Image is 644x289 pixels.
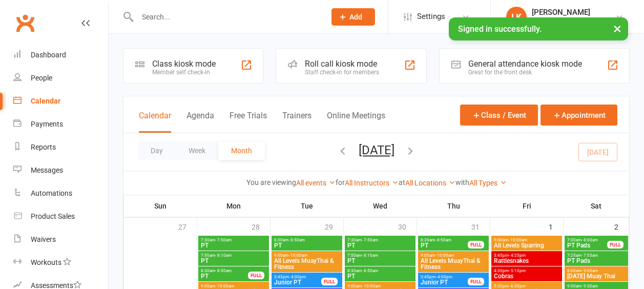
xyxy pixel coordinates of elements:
[347,284,413,288] span: 9:00am
[139,111,171,133] button: Calendar
[13,182,108,205] a: Automations
[305,69,379,76] div: Staff check-in for members
[274,275,322,279] span: 3:45pm
[347,238,413,242] span: 7:30am
[31,143,56,151] div: Reports
[197,195,271,217] th: Mon
[327,111,385,133] button: Online Meetings
[176,141,218,160] button: Week
[12,10,38,36] a: Clubworx
[581,284,598,288] span: - 9:30am
[289,275,306,279] span: - 4:00pm
[420,238,468,242] span: 8:30am
[420,253,487,258] span: 9:00am
[468,241,484,249] div: FULL
[274,279,322,285] span: Junior PT
[493,253,560,258] span: 3:45pm
[31,189,72,197] div: Automations
[455,178,469,187] strong: with
[215,269,232,273] span: - 8:50am
[468,69,582,76] div: Great for the front desk
[186,111,214,133] button: Agenda
[288,238,305,242] span: - 8:50am
[567,242,608,249] span: PT Pads
[608,17,627,39] button: ×
[399,178,405,187] strong: at
[567,253,626,258] span: 7:25am
[13,205,108,228] a: Product Sales
[493,273,560,279] span: Cobras
[345,179,399,187] a: All Instructors
[359,143,394,157] button: [DATE]
[31,166,63,174] div: Messages
[248,272,264,279] div: FULL
[215,284,234,288] span: - 10:00am
[331,8,375,26] button: Add
[200,284,267,288] span: 9:00am
[31,74,52,82] div: People
[581,238,598,242] span: - 8:00am
[200,273,248,279] span: PT
[321,278,338,285] div: FULL
[405,179,455,187] a: All Locations
[567,269,626,273] span: 8:00am
[13,90,108,113] a: Calendar
[305,59,379,69] div: Roll call kiosk mode
[13,67,108,90] a: People
[31,235,56,243] div: Waivers
[508,238,527,242] span: - 10:00am
[506,7,527,27] div: LK
[509,269,526,273] span: - 5:10pm
[215,253,232,258] span: - 8:10am
[567,258,626,264] span: PT Pads
[581,253,598,258] span: - 7:55am
[362,253,378,258] span: - 8:10am
[490,195,564,217] th: Fri
[246,178,296,187] strong: You are viewing
[493,284,560,288] span: 5:30pm
[420,275,468,279] span: 3:45pm
[31,97,60,105] div: Calendar
[567,238,608,242] span: 7:00am
[336,178,345,187] strong: for
[347,242,413,249] span: PT
[200,269,248,273] span: 8:30am
[567,273,626,279] span: [DATE] Muay Thai
[288,253,307,258] span: - 10:00am
[178,218,197,235] div: 27
[468,59,582,69] div: General attendance kiosk mode
[435,253,454,258] span: - 10:00am
[564,195,629,217] th: Sat
[398,218,417,235] div: 30
[344,195,417,217] th: Wed
[13,159,108,182] a: Messages
[200,242,267,249] span: PT
[13,136,108,159] a: Reports
[13,251,108,274] a: Workouts
[138,141,176,160] button: Day
[458,24,542,34] span: Signed in successfully.
[124,195,197,217] th: Sun
[13,44,108,67] a: Dashboard
[471,218,490,235] div: 31
[31,212,75,220] div: Product Sales
[31,258,61,266] div: Workouts
[200,238,267,242] span: 7:30am
[362,269,378,273] span: - 8:50am
[325,218,343,235] div: 29
[347,253,413,258] span: 7:50am
[200,258,267,264] span: PT
[347,258,413,264] span: PT
[493,269,560,273] span: 4:30pm
[509,284,526,288] span: - 6:30pm
[435,238,451,242] span: - 8:50am
[469,179,507,187] a: All Types
[532,8,590,17] div: [PERSON_NAME]
[347,273,413,279] span: PT
[31,51,66,59] div: Dashboard
[13,228,108,251] a: Waivers
[567,284,626,288] span: 9:00am
[274,258,340,270] span: All Levels MuayThai & Fitness
[362,238,378,242] span: - 7:50am
[274,238,340,242] span: 8:30am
